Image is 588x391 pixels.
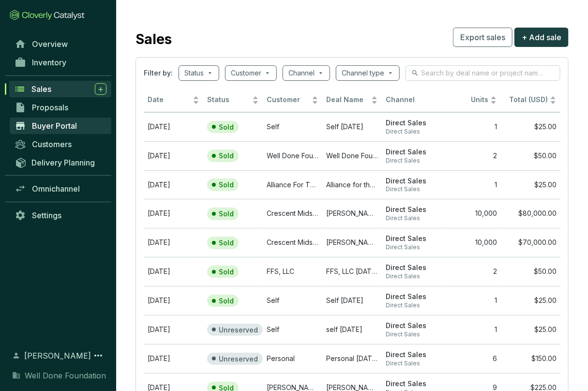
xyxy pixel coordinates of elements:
span: Customers [32,139,72,149]
th: Units [441,89,501,112]
span: Proposals [32,103,68,112]
td: Aug 01 2025 [144,286,203,315]
td: 10,000 [441,228,501,257]
td: 1 [441,170,501,199]
p: Sold [219,239,234,247]
td: $150.00 [501,344,560,373]
td: 6 [441,344,501,373]
td: 10,000 [441,199,501,228]
th: Deal Name [322,89,382,112]
span: Direct Sales [386,148,437,157]
span: Direct Sales [386,128,437,135]
span: Direct Sales [386,119,437,128]
td: Personal [263,344,322,373]
td: Well Done Foundation Sep 25 [322,141,382,170]
td: Self [263,112,322,141]
input: Search by deal name or project name... [421,68,546,78]
span: Deal Name [326,95,369,105]
td: FFS, LLC [263,257,322,286]
span: Direct Sales [386,331,437,338]
td: $80,000.00 [501,199,560,228]
span: Direct Sales [386,205,437,214]
td: Self [263,286,322,315]
span: Direct Sales [386,272,437,280]
span: Direct Sales [386,214,437,222]
td: 1 [441,315,501,344]
p: Sold [219,151,234,160]
span: + Add sale [522,31,561,43]
a: Proposals [10,99,111,116]
span: Customer [267,95,310,105]
td: Palmer Bow Island 1-4 [322,228,382,257]
p: Sold [219,180,234,189]
span: Direct Sales [386,263,437,272]
td: Aug 01 2025 [144,257,203,286]
td: Crescent Midstream [263,228,322,257]
th: Date [144,89,203,112]
p: Sold [219,123,234,132]
td: Self Oct 01 [322,112,382,141]
a: Customers [10,136,111,152]
a: Omnichannel [10,180,111,197]
p: Sold [219,268,234,276]
th: Status [203,89,263,112]
span: Direct Sales [386,185,437,193]
h2: Sales [136,29,172,49]
a: Settings [10,207,111,224]
span: Units [445,95,488,105]
td: Personal Jul 31 [322,344,382,373]
span: Filter by: [144,68,173,78]
span: Direct Sales [386,321,437,331]
td: Sep 13 2025 [144,170,203,199]
span: Direct Sales [386,350,437,360]
td: Self Aug 01 [322,286,382,315]
span: Date [148,95,191,105]
span: Direct Sales [386,379,437,389]
td: $25.00 [501,112,560,141]
td: 2 [441,141,501,170]
td: Oct 15 2024 [144,199,203,228]
p: Sold [219,210,234,218]
td: Alliance for the Wild Rockies Sep 13 [322,170,382,199]
span: Well Done Foundation [25,370,106,381]
a: Delivery Planning [10,154,111,170]
span: Direct Sales [386,301,437,309]
span: Buyer Portal [32,121,77,131]
td: Self [263,315,322,344]
span: Sales [31,84,51,94]
a: Buyer Portal [10,118,111,134]
td: 1 [441,286,501,315]
button: Export sales [453,28,513,47]
td: 2 [441,257,501,286]
td: $25.00 [501,315,560,344]
button: + Add sale [514,28,569,47]
p: Unreserved [219,355,258,363]
span: Delivery Planning [31,158,95,167]
span: Omnichannel [32,184,80,194]
td: 1 [441,112,501,141]
span: Overview [32,39,68,49]
a: Sales [9,81,111,97]
span: Settings [32,211,61,220]
td: Oct 01 2025 [144,112,203,141]
td: Dec 15 2023 [144,228,203,257]
span: Total (USD) [509,95,548,104]
td: Alliance For The Wild Rockies [263,170,322,199]
span: Direct Sales [386,292,437,301]
td: $25.00 [501,170,560,199]
td: Crescent Midstream [263,199,322,228]
td: self Aug 01 [322,315,382,344]
p: Sold [219,297,234,305]
a: Inventory [10,54,111,71]
span: Inventory [32,58,66,67]
p: Unreserved [219,326,258,334]
td: $50.00 [501,257,560,286]
td: Sep 25 2025 [144,141,203,170]
span: Direct Sales [386,234,437,243]
td: $25.00 [501,286,560,315]
span: Direct Sales [386,243,437,251]
td: Jul 31 2025 [144,344,203,373]
td: $50.00 [501,141,560,170]
td: $70,000.00 [501,228,560,257]
th: Customer [263,89,322,112]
